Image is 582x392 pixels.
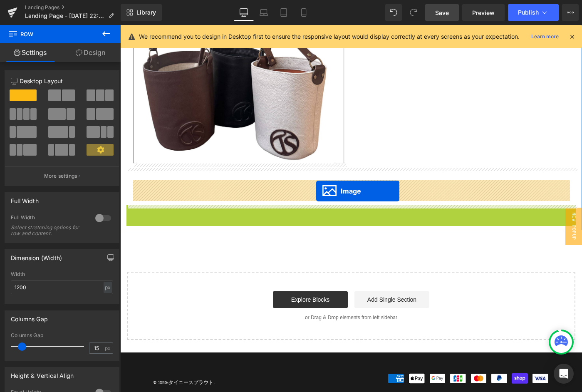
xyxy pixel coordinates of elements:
[11,250,62,261] div: Dimension (Width)
[562,4,579,21] button: More
[11,214,87,223] div: Full Width
[405,4,422,21] button: Redo
[11,225,86,236] div: Select stretching options for row and content.
[462,4,505,21] a: Preview
[33,355,96,360] span: © 2025 .
[11,77,113,85] p: Desktop Layout
[25,12,105,19] span: Landing Page - [DATE] 22:07:45
[445,183,462,220] span: New Popup
[342,368,392,373] a: プライバシーポリシー
[385,4,402,21] button: Undo
[48,355,93,360] a: タイニースプラウト
[139,32,520,41] p: We recommend you to design in Desktop first to ensure the responsive layout would display correct...
[104,282,112,293] div: px
[153,266,228,283] a: Explore Blocks
[259,368,269,373] a: 検索
[44,172,77,180] p: More settings
[105,345,112,351] span: px
[518,9,539,16] span: Publish
[435,8,449,17] span: Save
[25,4,121,11] a: Landing Pages
[20,290,442,295] p: or Drag & Drop elements from left sidebar
[508,4,559,21] button: Publish
[528,32,562,42] a: Learn more
[399,368,428,373] a: ご利用ガイド
[8,25,92,43] span: Row
[11,311,48,323] div: Columns Gap
[11,193,39,204] div: Full Width
[254,4,274,21] a: Laptop
[11,367,74,379] div: Height & Vertical Align
[11,271,113,277] div: Width
[274,4,294,21] a: Tablet
[5,166,119,186] button: More settings
[121,4,162,21] a: New Library
[472,8,495,17] span: Preview
[136,9,156,16] span: Library
[294,4,314,21] a: Mobile
[234,4,254,21] a: Desktop
[275,368,335,373] a: 特定商取引法に基づく表記
[234,266,309,283] a: Add Single Section
[554,364,574,384] div: Open Intercom Messenger
[11,280,113,294] input: auto
[60,43,121,62] a: Design
[11,332,113,338] div: Columns Gap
